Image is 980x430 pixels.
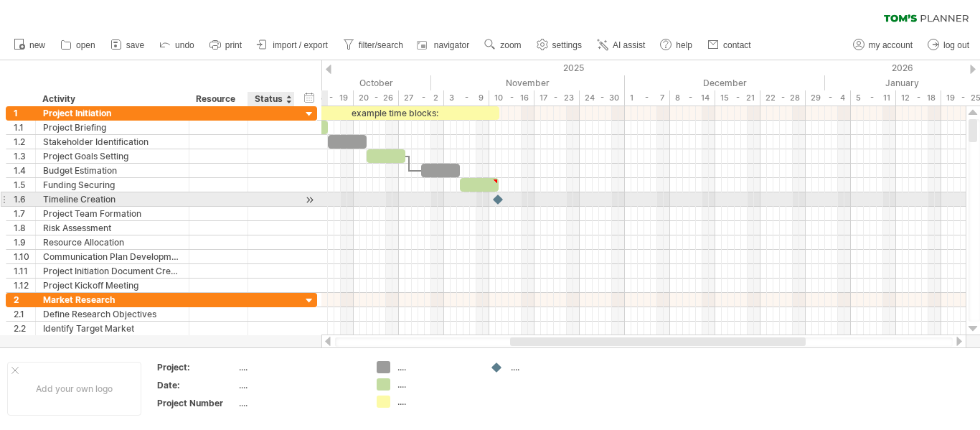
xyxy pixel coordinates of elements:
div: 3 - 9 [444,90,489,106]
a: print [206,36,246,55]
div: Status [255,92,286,106]
div: 1.12 [14,279,35,292]
span: import / export [273,40,328,50]
div: Risk Assessment [43,221,182,235]
div: .... [239,397,359,409]
a: log out [924,36,974,55]
div: Project Initiation Document Creation [43,264,182,278]
div: Project Team Formation [43,207,182,220]
div: Timeline Creation [43,192,182,206]
div: 20 - 26 [354,90,399,106]
div: scroll to activity [303,192,316,207]
span: save [126,40,144,50]
div: .... [239,361,359,373]
span: log out [943,40,969,50]
a: filter/search [339,36,407,55]
span: undo [175,40,194,50]
div: 8 - 14 [670,90,715,106]
span: filter/search [359,40,403,50]
span: open [76,40,95,50]
div: 12 - 18 [896,90,941,106]
div: Project: [157,361,236,373]
div: Budget Estimation [43,164,182,177]
div: Market Research [43,293,182,307]
span: print [225,40,242,50]
span: my account [869,40,913,50]
div: Project Kickoff Meeting [43,279,182,292]
div: .... [239,379,359,391]
div: .... [397,361,476,373]
div: Project Goals Setting [43,149,182,163]
span: AI assist [613,40,645,50]
div: Define Research Objectives [43,307,182,321]
a: new [10,36,50,55]
div: Funding Securing [43,178,182,192]
div: Identify Target Market [43,322,182,335]
div: 1.3 [14,149,35,163]
span: navigator [434,40,469,50]
div: 17 - 23 [534,90,580,106]
div: .... [397,378,476,391]
div: 1.10 [14,250,35,263]
span: help [676,40,692,50]
div: November 2025 [431,75,625,90]
div: Resource [196,92,240,106]
div: .... [397,396,476,408]
a: contact [704,36,755,55]
div: Resource Allocation [43,235,182,249]
div: Project Initiation [43,106,182,120]
a: open [57,36,100,55]
div: 2.2 [14,322,35,335]
span: settings [552,40,582,50]
div: 2.1 [14,307,35,321]
a: AI assist [593,36,649,55]
div: Add your own logo [7,362,141,416]
div: 1.11 [14,264,35,278]
div: 1.4 [14,164,35,177]
a: undo [156,36,199,55]
div: 1.7 [14,207,35,220]
div: 13 - 19 [308,90,354,106]
div: 24 - 30 [580,90,625,106]
div: example time blocks: [289,106,499,120]
a: import / export [253,36,332,55]
div: Activity [42,92,181,106]
span: zoom [500,40,521,50]
div: 1.9 [14,235,35,249]
div: 15 - 21 [715,90,760,106]
div: 1 [14,106,35,120]
div: December 2025 [625,75,825,90]
div: 27 - 2 [399,90,444,106]
span: new [29,40,45,50]
div: Communication Plan Development [43,250,182,263]
div: 1.1 [14,121,35,134]
div: 5 - 11 [851,90,896,106]
div: 2 [14,293,35,307]
div: 1.5 [14,178,35,192]
div: 29 - 4 [806,90,851,106]
div: 1.8 [14,221,35,235]
div: 22 - 28 [760,90,806,106]
a: settings [533,36,586,55]
a: my account [849,36,917,55]
div: October 2025 [231,75,431,90]
div: Date: [157,379,236,391]
a: help [656,36,697,55]
div: 10 - 16 [489,90,534,106]
div: 1 - 7 [625,90,670,106]
span: contact [723,40,751,50]
div: 1.2 [14,135,35,149]
div: .... [511,361,589,373]
div: Stakeholder Identification [43,135,182,149]
div: Project Briefing [43,121,182,134]
a: navigator [415,36,473,55]
div: Project Number [157,397,236,409]
a: zoom [481,36,525,55]
div: 1.6 [14,192,35,206]
a: save [107,36,149,55]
